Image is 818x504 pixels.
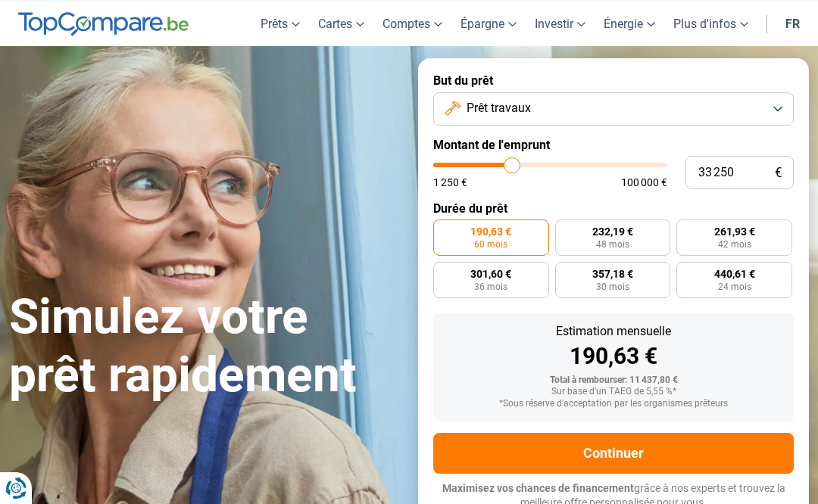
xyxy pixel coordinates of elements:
[445,375,782,386] div: Total à rembourser: 11 437,80 €
[9,288,400,405] h1: Simulez votre prêt rapidement
[433,73,794,88] label: But du prêt
[451,2,526,46] a: Épargne
[664,2,757,46] a: Plus d'infos
[470,269,511,279] span: 301,60 €
[596,282,629,291] span: 30 mois
[445,325,782,338] div: Estimation mensuelle
[251,2,309,46] a: Prêts
[718,282,751,291] span: 24 mois
[18,12,189,36] img: TopCompare
[776,2,809,46] a: fr
[595,2,664,46] a: Énergie
[621,177,667,188] span: 100 000 €
[592,226,633,237] span: 232,19 €
[445,345,782,368] div: 190,63 €
[433,92,794,126] button: Prêt travaux
[775,166,782,179] span: €
[433,138,794,152] label: Montant de l'emprunt
[592,269,633,279] span: 357,18 €
[433,177,467,188] span: 1 250 €
[373,2,451,46] a: Comptes
[718,240,751,249] span: 42 mois
[474,240,507,249] span: 60 mois
[433,433,794,474] button: Continuer
[433,201,794,216] label: Durée du prêt
[445,387,782,397] div: Sur base d'un TAEG de 5,55 %*
[309,2,373,46] a: Cartes
[470,226,511,237] span: 190,63 €
[596,240,629,249] span: 48 mois
[467,100,531,117] span: Prêt travaux
[445,399,782,409] div: *Sous réserve d'acceptation par les organismes prêteurs
[442,482,634,494] span: Maximisez vos chances de financement
[714,226,755,237] span: 261,93 €
[526,2,595,46] a: Investir
[714,269,755,279] span: 440,61 €
[474,282,507,291] span: 36 mois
